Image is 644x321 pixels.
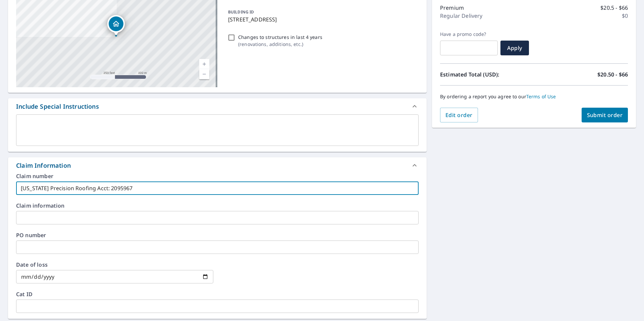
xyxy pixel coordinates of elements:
div: Claim Information [8,157,427,173]
label: Date of loss [16,262,213,267]
a: Terms of Use [526,93,556,100]
label: Claim information [16,203,419,208]
span: Edit order [445,111,473,119]
div: Include Special Instructions [16,102,99,111]
p: $0 [622,12,628,20]
a: Current Level 17, Zoom Out [199,69,209,79]
p: $20.5 - $66 [600,4,628,12]
label: PO number [16,232,419,238]
p: [STREET_ADDRESS] [228,15,416,23]
a: Current Level 17, Zoom In [199,59,209,69]
label: Have a promo code? [440,31,498,37]
p: BUILDING ID [228,9,254,15]
span: Submit order [587,111,623,119]
span: Apply [506,44,524,52]
p: Regular Delivery [440,12,482,20]
p: Estimated Total (USD): [440,70,534,78]
div: Claim Information [16,161,71,170]
p: By ordering a report you agree to our [440,94,628,100]
button: Submit order [582,108,628,122]
div: Dropped pin, building 1, Residential property, 587 Cresta Cir West Palm Beach, FL 33413 [107,15,125,36]
button: Apply [500,41,529,55]
p: Premium [440,4,464,12]
label: Claim number [16,173,419,179]
label: Cat ID [16,291,419,297]
p: $20.50 - $66 [597,70,628,78]
button: Edit order [440,108,478,122]
div: Include Special Instructions [8,98,427,114]
p: ( renovations, additions, etc. ) [238,41,322,48]
p: Changes to structures in last 4 years [238,34,322,41]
